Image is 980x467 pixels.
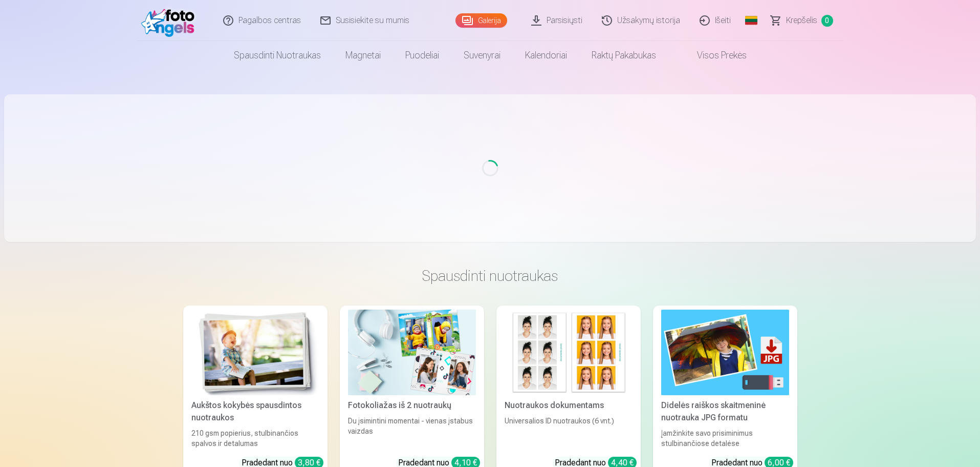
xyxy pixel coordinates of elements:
h3: Spausdinti nuotraukas [191,267,789,285]
span: Krepšelis [786,14,817,27]
a: Magnetai [333,41,393,70]
img: Nuotraukos dokumentams [505,310,633,395]
a: Spausdinti nuotraukas [222,41,333,70]
a: Galerija [455,13,507,28]
div: Du įsimintini momentai - vienas įstabus vaizdas [344,416,480,449]
a: Kalendoriai [513,41,579,70]
img: Fotokoliažas iš 2 nuotraukų [348,310,476,395]
div: 210 gsm popierius, stulbinančios spalvos ir detalumas [187,428,323,449]
img: Aukštos kokybės spausdintos nuotraukos [191,310,319,395]
img: Didelės raiškos skaitmeninė nuotrauka JPG formatu [661,310,789,395]
img: /fa2 [141,4,200,37]
a: Suvenyrai [451,41,513,70]
div: Aukštos kokybės spausdintos nuotraukos [187,399,323,424]
a: Visos prekės [668,41,759,70]
div: Nuotraukos dokumentams [500,399,637,412]
div: Didelės raiškos skaitmeninė nuotrauka JPG formatu [657,399,793,424]
a: Puodeliai [393,41,451,70]
div: Fotokoliažas iš 2 nuotraukų [344,399,480,412]
a: Raktų pakabukas [579,41,668,70]
div: Įamžinkite savo prisiminimus stulbinančiose detalėse [657,428,793,449]
span: 0 [821,15,833,27]
div: Universalios ID nuotraukos (6 vnt.) [500,416,637,449]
